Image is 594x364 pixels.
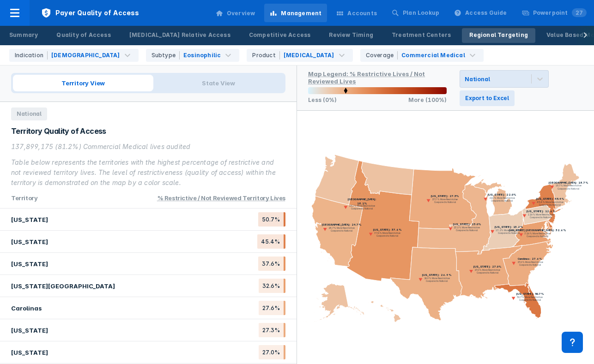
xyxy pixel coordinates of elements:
[422,273,452,276] text: [US_STATE]: 26.9%
[528,213,554,216] text: 12.6% More Restrictive
[11,193,37,203] div: territory
[349,204,375,207] text: 18.1% More Restrictive
[347,9,377,18] div: Accounts
[537,201,564,203] text: 45.4% More Restrictive
[426,280,449,282] text: Compared to National
[519,298,541,301] text: Compared to National
[242,28,318,43] a: Competitive Access
[518,257,543,260] text: Carolinas: 27.6%
[11,216,48,223] div: [US_STATE]
[489,196,515,199] text: 22.0% More Restrictive
[11,282,115,290] div: [US_STATE][GEOGRAPHIC_DATA]
[321,223,362,226] text: [GEOGRAPHIC_DATA]: 24.7%
[259,301,285,315] span: 27.6%
[2,28,45,43] a: Summary
[122,28,238,43] a: [MEDICAL_DATA] Relative Access
[562,332,583,353] div: Contact Support
[11,327,48,334] div: [US_STATE]
[526,209,556,213] text: [US_STATE]: 12.6%
[572,8,587,17] span: 27
[51,51,120,60] div: [DEMOGRAPHIC_DATA]
[11,260,48,268] div: [US_STATE]
[432,198,458,201] text: 27.3% More Restrictive
[465,9,507,17] div: Access Guide
[477,271,499,274] text: Compared to National
[259,323,285,337] span: 27.3%
[430,194,460,197] text: [US_STATE]: 27.3%
[331,229,353,232] text: Compared to National
[351,207,373,210] text: Compared to National
[152,51,180,60] div: Subtype
[453,222,481,226] text: [US_STATE]: 23.0%
[252,51,279,60] div: Product
[49,28,118,43] a: Quality of Access
[558,187,580,190] text: Compared to National
[374,231,400,234] text: 37.6% More Restrictive
[456,229,479,232] text: Compared to National
[11,142,285,152] div: 137,899,175 (81.2%) Commercial Medical lives audited
[56,31,110,39] div: Quality of Access
[469,31,528,39] div: Regional Targeting
[516,292,544,295] text: [US_STATE]: 50.7%
[424,277,450,280] text: 26.9% More Restrictive
[530,216,552,219] text: Compared to National
[434,201,456,203] text: Compared to National
[210,4,261,22] a: Overview
[401,51,465,60] div: Commercial Medical
[525,232,551,235] text: 32.6% More Restrictive
[517,296,543,298] text: 50.7% More Restrictive
[264,4,327,22] a: Management
[308,70,425,85] div: Map Legend: % Restrictive Lives / Not Reviewed Lives
[347,197,376,201] text: [GEOGRAPHIC_DATA]:
[257,234,285,249] span: 45.4%
[153,75,284,91] span: State View
[129,31,230,39] div: [MEDICAL_DATA] Relative Access
[281,9,321,18] div: Management
[465,94,509,102] span: Export to Excel
[366,51,398,60] div: Coverage
[462,28,535,43] a: Regional Targeting
[227,9,255,18] div: Overview
[11,126,285,136] div: Territory Quality of Access
[13,75,153,91] span: Territory View
[533,9,587,17] div: Powerpoint
[509,228,567,232] text: [US_STATE][GEOGRAPHIC_DATA]: 32.6%
[11,107,47,120] span: National
[11,157,285,188] div: Table below represents the territories with the highest percentage of restrictive and not reviewe...
[403,9,439,17] div: Plan Lookup
[258,257,285,271] span: 37.6%
[520,263,542,266] text: Compared to National
[328,227,355,229] text: 24.7% More Restrictive
[475,269,501,271] text: 27.0% More Restrictive
[495,225,524,228] text: [US_STATE]: 13.2%
[249,31,311,39] div: Competitive Access
[11,349,48,356] div: [US_STATE]
[408,96,447,103] p: More (100%)
[549,180,589,184] text: [GEOGRAPHIC_DATA]: 18.7%
[536,197,564,200] text: [US_STATE]: 45.4%
[183,51,221,60] div: Eosinophilic
[9,31,38,39] div: Summary
[556,184,582,187] text: 18.7% More Restrictive
[11,238,48,245] div: [US_STATE]
[460,90,515,106] button: Export to Excel
[331,4,382,22] a: Accounts
[11,304,42,312] div: Carolinas
[308,96,337,103] p: Less (0%)
[539,203,562,206] text: Compared to National
[321,28,381,43] a: Review Timing
[527,235,549,238] text: Compared to National
[491,199,514,202] text: Compared to National
[392,31,451,39] div: Treatment Centers
[473,265,502,268] text: [US_STATE]: 27.0%
[376,234,399,237] text: Compared to National
[373,228,402,231] text: [US_STATE]: 37.6%
[259,345,285,359] span: 27.0%
[465,76,490,83] div: National
[498,232,521,234] text: Compared to National
[329,31,373,39] div: Review Timing
[488,193,517,196] text: [US_STATE]: 22.0%
[15,51,48,60] div: Indication
[496,229,522,232] text: 13.2% More Restrictive
[384,28,458,43] a: Treatment Centers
